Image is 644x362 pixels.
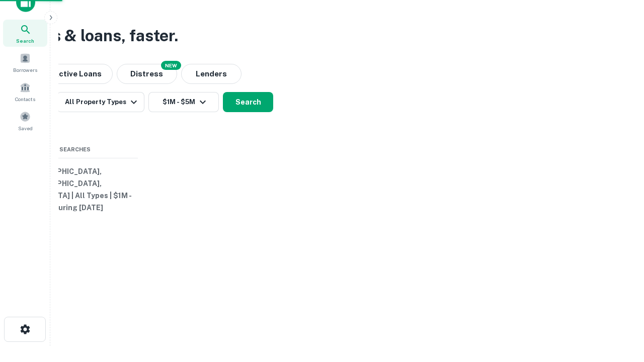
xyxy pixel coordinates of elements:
button: Search [223,92,273,112]
span: Contacts [15,95,35,103]
iframe: Chat Widget [594,282,644,330]
button: All Property Types [57,92,144,112]
button: Lenders [181,64,242,84]
span: Saved [18,124,33,132]
div: NEW [161,61,181,70]
a: Contacts [3,78,47,105]
button: Active Loans [42,64,113,84]
span: Borrowers [13,66,37,74]
a: Borrowers [3,49,47,76]
span: Search [16,37,34,45]
button: $1M - $5M [148,92,219,112]
a: Saved [3,107,47,134]
a: Search [3,20,47,47]
button: Search distressed loans with lien and other non-mortgage details. [117,64,177,84]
